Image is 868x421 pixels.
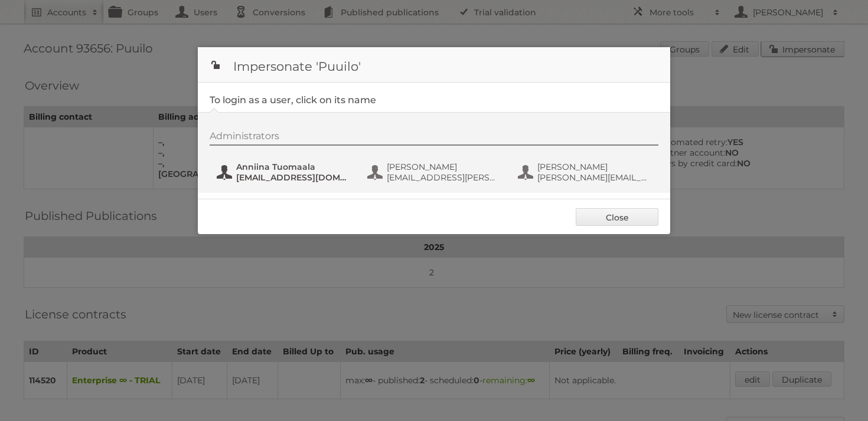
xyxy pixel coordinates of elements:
span: Anniina Tuomaala [236,162,351,172]
div: Administrators [210,130,658,146]
button: Anniina Tuomaala [EMAIL_ADDRESS][DOMAIN_NAME] [216,160,354,184]
span: [PERSON_NAME] [387,162,501,172]
legend: To login as a user, click on its name [210,94,376,106]
span: [PERSON_NAME][EMAIL_ADDRESS][PERSON_NAME][DOMAIN_NAME] [537,172,652,183]
span: [EMAIL_ADDRESS][PERSON_NAME][DOMAIN_NAME] [387,172,501,183]
a: Close [576,208,658,226]
button: [PERSON_NAME] [PERSON_NAME][EMAIL_ADDRESS][PERSON_NAME][DOMAIN_NAME] [517,160,655,184]
span: [PERSON_NAME] [537,162,652,172]
h1: Impersonate 'Puuilo' [198,47,670,83]
button: [PERSON_NAME] [EMAIL_ADDRESS][PERSON_NAME][DOMAIN_NAME] [366,160,505,184]
span: [EMAIL_ADDRESS][DOMAIN_NAME] [236,172,351,183]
